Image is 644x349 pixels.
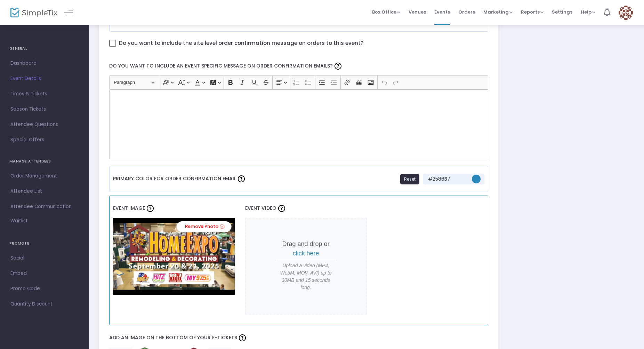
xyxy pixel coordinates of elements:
[238,175,245,182] img: question-mark
[434,3,450,21] span: Events
[581,9,595,15] span: Help
[458,3,475,21] span: Orders
[106,57,492,76] label: Do you want to include an event specific message on order confirmation emails?
[277,239,335,258] p: Drag and drop or
[9,42,79,56] h4: GENERAL
[109,334,248,341] span: Add an image on the bottom of your e-tickets
[278,205,285,212] img: question-mark
[114,78,150,87] span: Paragraph
[111,77,158,88] button: Paragraph
[426,175,468,183] span: #2586B7
[177,221,231,232] a: Remove Photo
[10,284,78,293] span: Promo Code
[293,250,319,257] span: click here
[10,300,78,309] span: Quantity Discount
[239,334,246,341] img: question-mark
[521,9,544,15] span: Reports
[119,39,363,48] span: Do you want to include the site level order confirmation message on orders to this event?
[113,170,247,188] label: Primary Color For Order Confirmation Email
[277,262,335,291] span: Upload a video (MP4, WebM, MOV, AVI) up to 30MB and 15 seconds long.
[147,205,154,212] img: question-mark
[10,74,78,83] span: Event Details
[9,237,79,251] h4: PROMOTE
[245,205,276,212] span: Event Video
[483,9,513,15] span: Marketing
[10,172,78,181] span: Order Management
[113,218,235,294] img: VI0925ClosingScreenShot.jpg
[10,135,78,144] span: Special Offers
[10,105,78,114] span: Season Tickets
[335,63,341,70] img: question-mark
[10,120,78,129] span: Attendee Questions
[400,174,419,184] button: Reset
[109,89,489,159] div: Rich Text Editor, main
[10,254,78,263] span: Social
[468,174,481,184] kendo-colorpicker: #2586b7
[409,3,426,21] span: Venues
[10,217,28,224] span: Waitlist
[109,76,489,89] div: Editor toolbar
[10,59,78,68] span: Dashboard
[10,202,78,211] span: Attendee Communication
[9,154,79,168] h4: MANAGE ATTENDEES
[113,205,145,212] span: Event Image
[10,187,78,196] span: Attendee List
[372,9,400,15] span: Box Office
[10,89,78,98] span: Times & Tickets
[10,269,78,278] span: Embed
[552,3,572,21] span: Settings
